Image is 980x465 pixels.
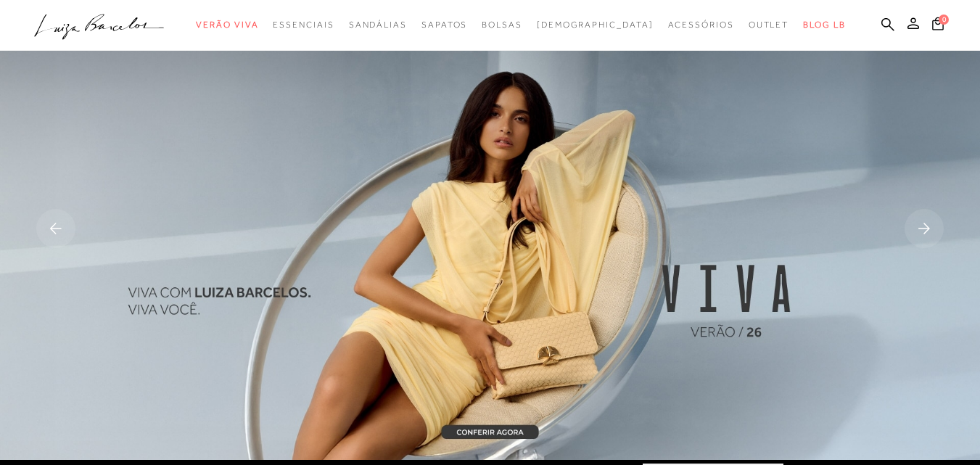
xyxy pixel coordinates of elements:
[537,20,654,30] span: [DEMOGRAPHIC_DATA]
[349,12,407,38] a: categoryNavScreenReaderText
[421,20,467,30] span: Sapatos
[196,12,258,38] a: categoryNavScreenReaderText
[273,20,334,30] span: Essenciais
[749,12,789,38] a: categoryNavScreenReaderText
[273,12,334,38] a: categoryNavScreenReaderText
[537,12,654,38] a: noSubCategoriesText
[803,20,845,30] span: BLOG LB
[803,12,845,38] a: BLOG LB
[939,15,949,25] span: 0
[421,12,467,38] a: categoryNavScreenReaderText
[482,20,522,30] span: Bolsas
[668,20,734,30] span: Acessórios
[668,12,734,38] a: categoryNavScreenReaderText
[349,20,407,30] span: Sandálias
[928,16,948,36] button: 0
[749,20,789,30] span: Outlet
[482,12,522,38] a: categoryNavScreenReaderText
[196,20,258,30] span: Verão Viva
